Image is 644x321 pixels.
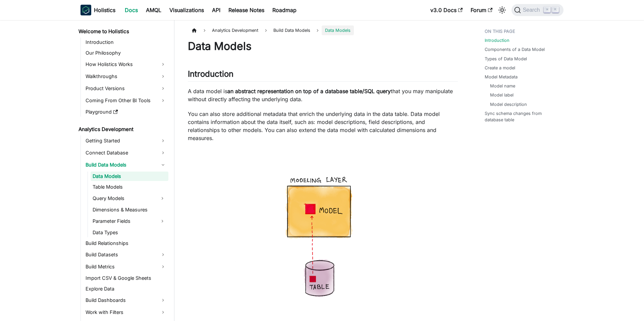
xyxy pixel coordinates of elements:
[426,5,467,15] a: v3.0 Docs
[521,7,544,13] span: Search
[270,25,314,35] span: Build Data Models
[84,38,168,47] a: Introduction
[188,87,458,103] p: A data model is that you may manipulate without directly affecting the underlying data.
[322,25,354,35] span: Data Models
[490,83,515,89] a: Model name
[84,307,168,318] a: Work with Filters
[188,69,458,82] h2: Introduction
[188,40,458,53] h1: Data Models
[490,92,514,98] a: Model label
[91,205,168,214] a: Dimensions & Measures
[467,5,496,15] a: Forum
[84,159,168,170] a: Build Data Models
[91,172,168,181] a: Data Models
[74,20,174,321] nav: Docs sidebar
[84,107,168,117] a: Playground
[76,125,168,134] a: Analytics Development
[209,25,262,35] span: Analytics Development
[84,48,168,58] a: Our Philosophy
[80,5,91,15] img: Holistics
[84,295,168,306] a: Build Dashboards
[94,6,115,14] b: Holistics
[84,284,168,294] a: Explore Data
[84,147,168,158] a: Connect Database
[84,95,168,106] a: Coming From Other BI Tools
[156,193,168,204] button: Expand sidebar category 'Query Models'
[485,37,509,44] a: Introduction
[512,4,563,16] button: Search (Command+K)
[91,216,156,227] a: Parameter Fields
[84,71,168,82] a: Walkthroughs
[485,74,518,80] a: Model Metadata
[485,110,559,123] a: Sync schema changes from database table
[76,27,168,36] a: Welcome to Holistics
[485,56,527,62] a: Types of Data Model
[268,5,301,15] a: Roadmap
[156,216,168,227] button: Expand sidebar category 'Parameter Fields'
[80,5,115,15] a: HolisticsHolistics
[91,182,168,192] a: Table Models
[84,249,168,260] a: Build Datasets
[84,135,168,146] a: Getting Started
[227,88,391,94] strong: an abstract representation on top of a database table/SQL query
[552,7,559,13] kbd: K
[84,273,168,283] a: Import CSV & Google Sheets
[497,5,507,15] button: Switch between dark and light mode (currently light mode)
[91,228,168,237] a: Data Types
[188,110,458,142] p: You can also store additional metadata that enrich the underlying data in the data table. Data mo...
[84,261,168,272] a: Build Metrics
[490,101,527,108] a: Model description
[91,193,156,204] a: Query Models
[121,5,142,15] a: Docs
[224,5,268,15] a: Release Notes
[84,239,168,248] a: Build Relationships
[84,83,168,94] a: Product Versions
[544,7,550,13] kbd: ⌘
[165,5,208,15] a: Visualizations
[84,59,168,70] a: How Holistics Works
[142,5,165,15] a: AMQL
[485,46,545,53] a: Components of a Data Model
[485,65,515,71] a: Create a model
[188,25,458,35] nav: Breadcrumbs
[208,5,224,15] a: API
[188,25,201,35] a: Home page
